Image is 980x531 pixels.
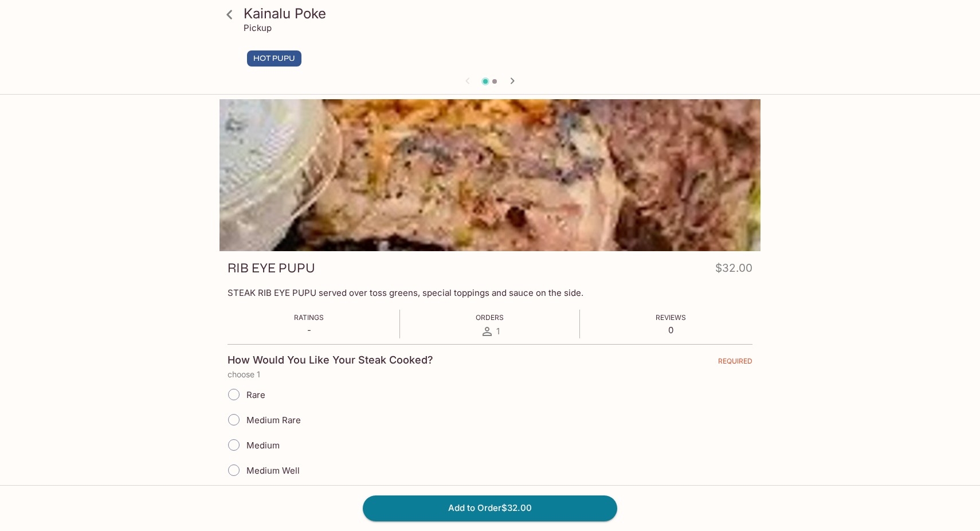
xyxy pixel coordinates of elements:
span: REQUIRED [718,357,752,370]
span: Medium Well [246,465,300,476]
p: - [294,325,324,335]
h4: How Would You Like Your Steak Cooked? [228,354,433,366]
span: Medium Rare [246,415,301,425]
span: Orders [476,313,504,322]
span: Rare [246,389,265,400]
span: Medium [246,440,280,451]
button: Add to Order$32.00 [363,495,617,521]
div: RIB EYE PUPU [219,99,761,251]
h3: RIB EYE PUPU [228,259,315,277]
p: choose 1 [228,370,752,379]
h3: Kainalu Poke [244,5,756,22]
p: 0 [656,325,686,335]
button: HOT PUPU [247,50,301,67]
p: STEAK RIB EYE PUPU served over toss greens, special toppings and sauce on the side. [228,287,752,298]
p: Pickup [244,22,272,33]
span: Ratings [294,313,324,322]
span: 1 [496,326,500,337]
span: Reviews [656,313,686,322]
h4: $32.00 [715,259,752,282]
